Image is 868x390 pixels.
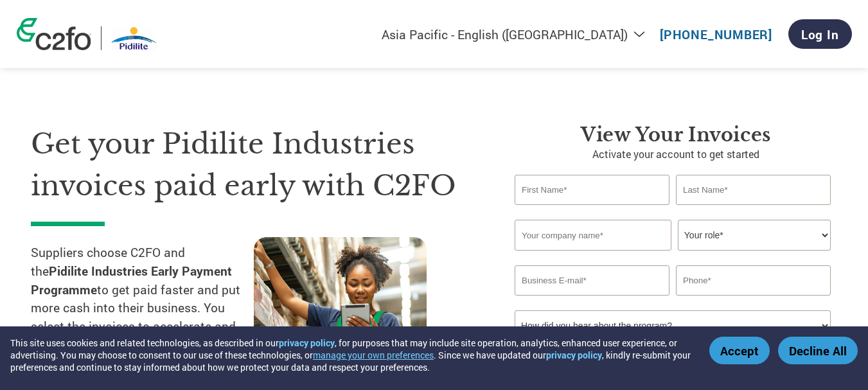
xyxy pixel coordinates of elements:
[313,349,434,361] button: manage your own preferences
[515,265,669,296] input: Invalid Email format
[676,175,831,205] input: Last Name*
[546,349,602,361] a: privacy policy
[515,123,837,146] h3: View your invoices
[10,337,691,373] div: This site uses cookies and related technologies, as described in our , for purposes that may incl...
[676,206,831,215] div: Invalid last name or last name is too long
[31,244,254,355] p: Suppliers choose C2FO and the to get paid faster and put more cash into their business. You selec...
[676,265,831,296] input: Phone*
[515,220,671,251] input: Your company name*
[788,19,852,49] a: Log In
[515,206,669,215] div: Invalid first name or first name is too long
[31,263,232,297] strong: Pidilite Industries Early Payment Programme
[778,337,858,364] button: Decline All
[17,18,91,50] img: c2fo logo
[515,297,669,305] div: Inavlid Email Address
[31,123,476,206] h1: Get your Pidilite Industries invoices paid early with C2FO
[279,337,335,349] a: privacy policy
[254,237,427,364] img: supply chain worker
[678,220,831,251] select: Title/Role
[515,146,837,162] p: Activate your account to get started
[676,297,831,305] div: Inavlid Phone Number
[660,26,772,42] a: [PHONE_NUMBER]
[709,337,770,364] button: Accept
[515,175,669,205] input: First Name*
[111,26,156,50] img: Pidilite Industries
[515,252,831,260] div: Invalid company name or company name is too long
